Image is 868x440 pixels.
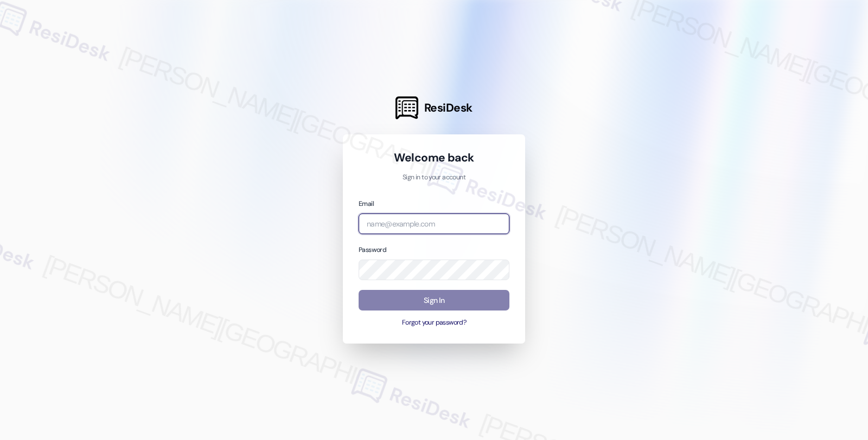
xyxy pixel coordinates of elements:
button: Sign In [359,290,509,311]
span: ResiDesk [424,100,473,115]
button: Forgot your password? [359,318,509,328]
label: Email [359,199,374,208]
p: Sign in to your account [359,173,509,183]
h1: Welcome back [359,150,509,165]
input: name@example.com [359,213,509,235]
img: ResiDesk Logo [395,96,418,119]
label: Password [359,245,386,254]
